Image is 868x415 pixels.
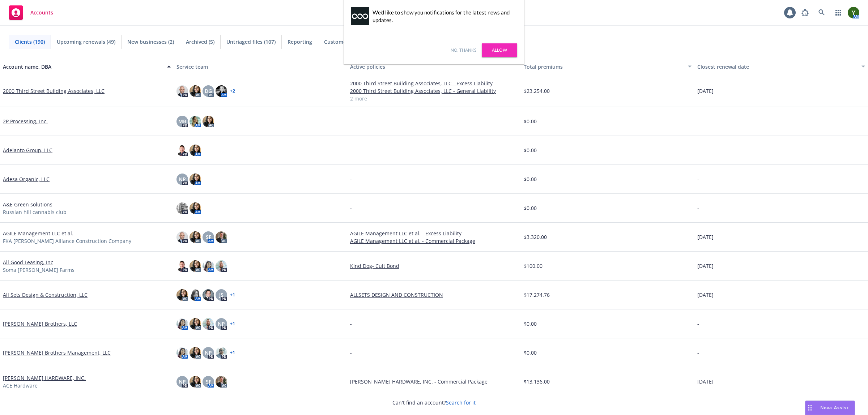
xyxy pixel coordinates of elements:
[451,47,476,54] a: No, thanks
[524,233,547,241] span: $3,320.00
[350,63,518,70] div: Active policies
[697,233,714,241] span: [DATE]
[3,382,38,389] span: ACE Hardware
[524,63,684,70] div: Total premiums
[190,202,201,214] img: photo
[3,349,111,356] a: [PERSON_NAME] Brothers Management, LLC
[190,145,201,156] img: photo
[3,320,77,328] a: [PERSON_NAME] Brothers, LLC
[350,230,518,237] a: AGILE Management LLC et al. - Excess Liability
[697,204,699,212] span: -
[203,318,214,330] img: photo
[230,351,235,355] a: + 1
[176,145,188,156] img: photo
[350,291,518,299] a: ALLSETS DESIGN AND CONSTRUCTION
[176,347,188,359] img: photo
[392,399,476,406] span: Can't find an account?
[190,231,201,243] img: photo
[3,201,52,208] a: A&E Green solutions
[350,117,352,125] span: -
[216,347,227,359] img: photo
[219,291,224,299] span: JS
[186,38,214,46] span: Archived (5)
[814,5,829,20] a: Search
[218,320,225,328] span: NP
[350,80,518,87] a: 2000 Third Street Building Associates, LLC - Excess Liability
[350,320,352,328] span: -
[805,401,814,415] div: Drag to move
[230,89,235,93] a: + 2
[697,262,714,270] span: [DATE]
[350,87,518,95] a: 2000 Third Street Building Associates, LLC - General Liability
[216,231,227,243] img: photo
[190,376,201,388] img: photo
[524,262,542,270] span: $100.00
[350,378,518,385] a: [PERSON_NAME] HARDWARE, INC. - Commercial Package
[216,85,227,97] img: photo
[190,116,201,127] img: photo
[190,260,201,272] img: photo
[798,5,812,20] a: Report a Bug
[190,85,201,97] img: photo
[176,202,188,214] img: photo
[524,349,537,356] span: $0.00
[190,347,201,359] img: photo
[324,38,373,46] span: Customer Directory
[3,237,131,245] span: FKA [PERSON_NAME] Alliance Construction Company
[524,175,537,183] span: $0.00
[524,87,550,95] span: $23,254.00
[831,5,846,20] a: Switch app
[350,95,518,102] a: 2 more
[6,3,56,23] a: Accounts
[524,146,537,154] span: $0.00
[697,117,699,125] span: -
[176,260,188,272] img: photo
[350,204,352,212] span: -
[176,63,344,70] div: Service team
[230,293,235,297] a: + 1
[820,405,849,411] span: Nova Assist
[524,320,537,328] span: $0.00
[3,146,52,154] a: Adelanto Group, LLC
[3,266,75,274] span: Soma [PERSON_NAME] Farms
[482,43,517,57] a: Allow
[373,9,514,24] div: We'd like to show you notifications for the latest news and updates.
[216,260,227,272] img: photo
[697,349,699,356] span: -
[524,117,537,125] span: $0.00
[697,87,714,95] span: [DATE]
[205,349,212,356] span: NP
[179,175,186,183] span: NP
[176,231,188,243] img: photo
[288,38,312,46] span: Reporting
[697,146,699,154] span: -
[697,63,857,70] div: Closest renewal date
[697,291,714,299] span: [DATE]
[350,175,352,183] span: -
[190,289,201,301] img: photo
[205,87,212,95] span: DG
[446,399,476,406] a: Search for it
[174,58,347,75] button: Service team
[127,38,174,46] span: New businesses (2)
[3,258,53,266] a: All Good Leasing, Inc
[179,378,186,385] span: NP
[347,58,521,75] button: Active policies
[176,85,188,97] img: photo
[190,318,201,330] img: photo
[697,175,699,183] span: -
[3,117,48,125] a: 2P Processing, Inc.
[521,58,694,75] button: Total premiums
[3,63,163,70] div: Account name, DBA
[524,204,537,212] span: $0.00
[848,7,859,18] img: photo
[3,291,88,299] a: All Sets Design & Construction, LLC
[230,322,235,326] a: + 1
[30,10,53,16] span: Accounts
[524,378,550,385] span: $13,136.00
[3,208,67,216] span: Russian hill cannabis club
[697,378,714,385] span: [DATE]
